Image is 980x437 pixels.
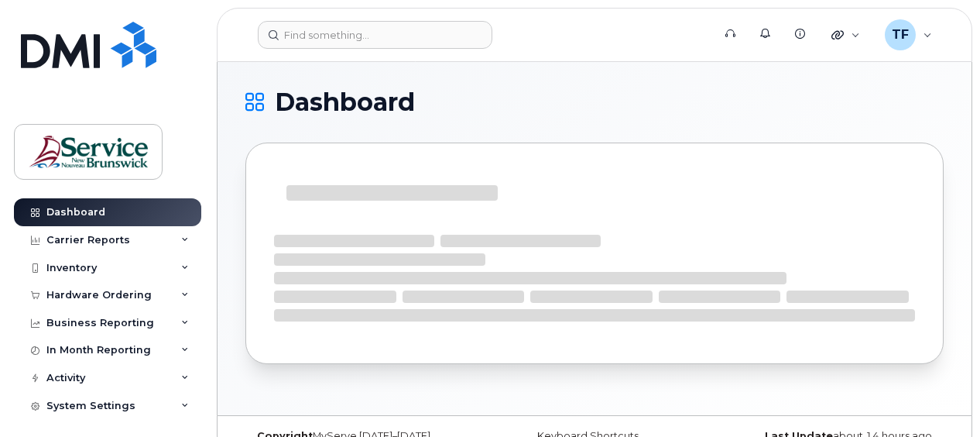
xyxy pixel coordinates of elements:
[275,91,415,114] span: Dashboard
